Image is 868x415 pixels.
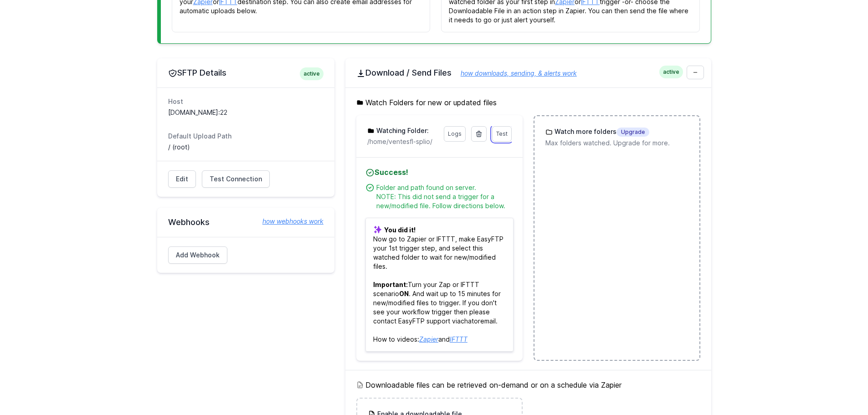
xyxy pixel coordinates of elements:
b: You did it! [384,226,416,234]
dt: Default Upload Path [168,132,324,141]
a: Watch more foldersUpgrade Max folders watched. Upgrade for more. [534,116,699,159]
h5: Watch Folders for new or updated files [356,97,700,108]
a: Add Webhook [168,246,227,264]
h3: Watch more folders [553,127,649,137]
b: Important: [373,281,408,288]
dd: / (root) [168,143,324,152]
a: Edit [168,170,196,188]
h2: Webhooks [168,217,324,228]
div: Folder and path found on server. NOTE: This did not send a trigger for a new/modified file. Follo... [376,183,514,210]
a: Test [492,126,512,142]
span: active [659,66,683,78]
b: ON [399,290,409,297]
a: how downloads, sending, & alerts work [452,69,577,77]
p: Max folders watched. Upgrade for more. [545,138,688,148]
h2: SFTP Details [168,67,324,78]
dt: Host [168,97,324,106]
span: Upgrade [616,128,649,137]
a: Test Connection [202,170,270,188]
span: Test Connection [210,174,262,184]
a: email [480,317,496,325]
p: /home/ventesfl-splio/ [367,137,438,146]
a: Zapier [419,335,438,343]
span: Test [496,130,508,137]
p: Now go to Zapier or IFTTT, make EasyFTP your 1st trigger step, and select this watched folder to ... [365,218,514,352]
a: chat [461,317,474,325]
iframe: Drift Widget Chat Controller [822,369,857,404]
span: active [300,67,324,80]
dd: [DOMAIN_NAME]:22 [168,108,324,117]
h3: Watching Folder: [375,126,429,135]
a: Logs [444,126,466,142]
a: how webhooks work [253,217,324,226]
h5: Downloadable files can be retrieved on-demand or on a schedule via Zapier [356,379,700,390]
h4: Success! [365,167,514,178]
a: IFTTT [450,335,467,343]
h2: Download / Send Files [356,67,700,78]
